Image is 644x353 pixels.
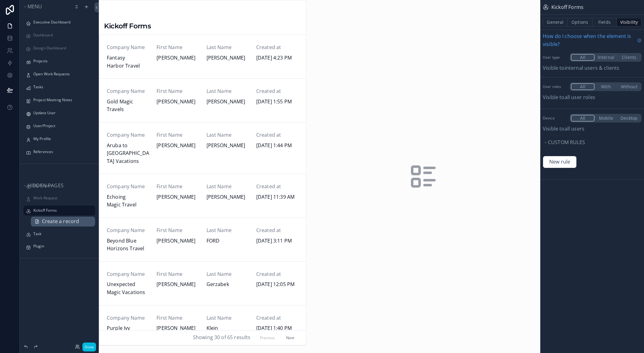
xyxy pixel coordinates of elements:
button: General [543,18,568,27]
label: My Profile [33,136,91,141]
button: Next [282,333,299,343]
button: All [571,115,595,122]
a: Create a record [31,217,95,226]
label: User type [543,55,567,60]
span: Internal users & clients [565,64,620,71]
button: Internal [595,54,618,61]
a: How do I choose when the element is visible? [543,32,642,48]
button: Menu [22,2,70,11]
label: Design Dashboard [33,46,91,51]
span: New rule [547,158,573,166]
label: Tasks [33,85,91,89]
span: Menu [27,3,42,10]
button: All [571,83,595,90]
button: Without [617,83,641,90]
label: Device [543,116,567,121]
span: Create a record [42,218,79,226]
span: All user roles [565,94,595,101]
label: User/Project [33,123,91,128]
button: New rule [543,156,577,168]
span: How do I choose when the element is visible? [543,32,635,48]
button: Visibility [617,18,642,27]
label: Executive Dashboard [33,20,91,25]
label: Kickoff Forms [33,208,91,213]
button: Fields [592,18,617,27]
label: Update User [33,110,91,115]
button: With [595,83,618,90]
label: Open Work Requests [33,72,91,77]
label: My Project [33,183,91,188]
p: Visible to [543,93,642,102]
button: Done [82,343,96,351]
button: Clients [617,54,641,61]
span: Custom rules [548,139,585,146]
label: Projects [33,59,91,64]
button: Desktop [617,115,641,122]
button: Custom rules [543,138,638,147]
label: Task [33,231,91,236]
label: User roles [543,84,567,89]
label: References [33,149,91,154]
button: Options [568,18,592,27]
span: Showing 30 of 65 results [193,334,251,342]
label: Plugin [33,244,91,249]
button: All [571,54,595,61]
p: Visible to [543,125,642,133]
p: Visible to [543,64,642,72]
span: Kickoff Forms [551,3,583,11]
span: all users [565,125,584,132]
button: Mobile [595,115,618,122]
label: Dashboard [33,33,91,38]
label: Project Meeting Notes [33,98,91,102]
label: Work Request [33,196,91,201]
